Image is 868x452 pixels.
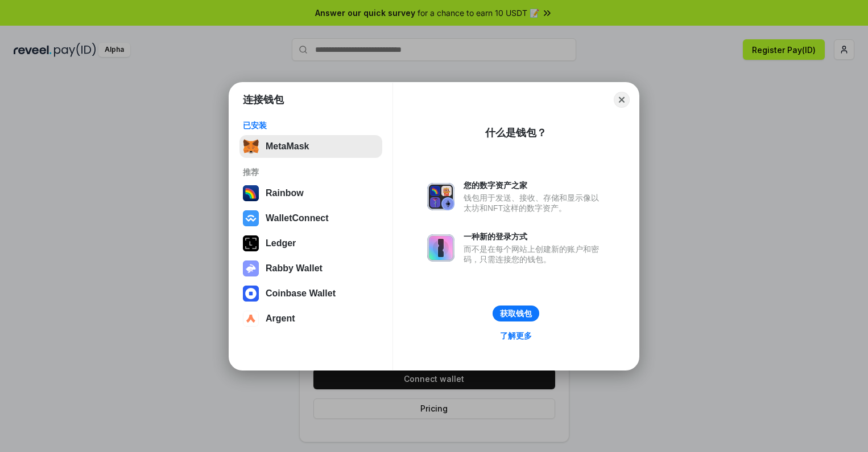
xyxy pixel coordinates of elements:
div: Ledger [266,238,296,249]
div: 已安装 [243,120,379,131]
button: WalletConnect [239,207,382,230]
div: 一种新的登录方式 [464,231,605,242]
a: 了解更多 [493,328,539,343]
button: Coinbase Wallet [239,282,382,305]
img: svg+xml,%3Csvg%20width%3D%2228%22%20height%3D%2228%22%20viewBox%3D%220%200%2028%2028%22%20fill%3D... [243,311,259,327]
img: svg+xml,%3Csvg%20width%3D%2228%22%20height%3D%2228%22%20viewBox%3D%220%200%2028%2028%22%20fill%3D... [243,210,259,226]
button: 获取钱包 [493,306,539,321]
button: Argent [239,307,382,330]
div: Coinbase Wallet [266,288,336,299]
img: svg+xml,%3Csvg%20xmlns%3D%22http%3A%2F%2Fwww.w3.org%2F2000%2Fsvg%22%20width%3D%2228%22%20height%3... [243,235,259,251]
div: 获取钱包 [500,308,532,319]
img: svg+xml,%3Csvg%20xmlns%3D%22http%3A%2F%2Fwww.w3.org%2F2000%2Fsvg%22%20fill%3D%22none%22%20viewBox... [427,183,454,210]
div: Argent [266,313,295,324]
div: Rabby Wallet [266,263,323,274]
button: Rainbow [239,182,382,205]
div: 您的数字资产之家 [464,180,605,190]
div: MetaMask [266,141,309,152]
img: svg+xml,%3Csvg%20xmlns%3D%22http%3A%2F%2Fwww.w3.org%2F2000%2Fsvg%22%20fill%3D%22none%22%20viewBox... [427,234,454,262]
div: 钱包用于发送、接收、存储和显示像以太坊和NFT这样的数字资产。 [464,193,605,213]
button: MetaMask [239,135,382,158]
img: svg+xml,%3Csvg%20fill%3D%22none%22%20height%3D%2233%22%20viewBox%3D%220%200%2035%2033%22%20width%... [243,139,259,154]
div: 而不是在每个网站上创建新的账户和密码，只需连接您的钱包。 [464,244,605,264]
div: 推荐 [243,167,379,177]
button: Close [614,92,630,108]
button: Ledger [239,232,382,255]
button: Rabby Wallet [239,257,382,280]
div: WalletConnect [266,213,329,223]
img: svg+xml,%3Csvg%20width%3D%2228%22%20height%3D%2228%22%20viewBox%3D%220%200%2028%2028%22%20fill%3D... [243,286,259,302]
h1: 连接钱包 [243,93,284,107]
div: 什么是钱包？ [485,126,547,140]
img: svg+xml,%3Csvg%20xmlns%3D%22http%3A%2F%2Fwww.w3.org%2F2000%2Fsvg%22%20fill%3D%22none%22%20viewBox... [243,260,259,276]
div: 了解更多 [500,331,532,341]
img: svg+xml,%3Csvg%20width%3D%22120%22%20height%3D%22120%22%20viewBox%3D%220%200%20120%20120%22%20fil... [243,185,259,201]
div: Rainbow [266,188,304,198]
